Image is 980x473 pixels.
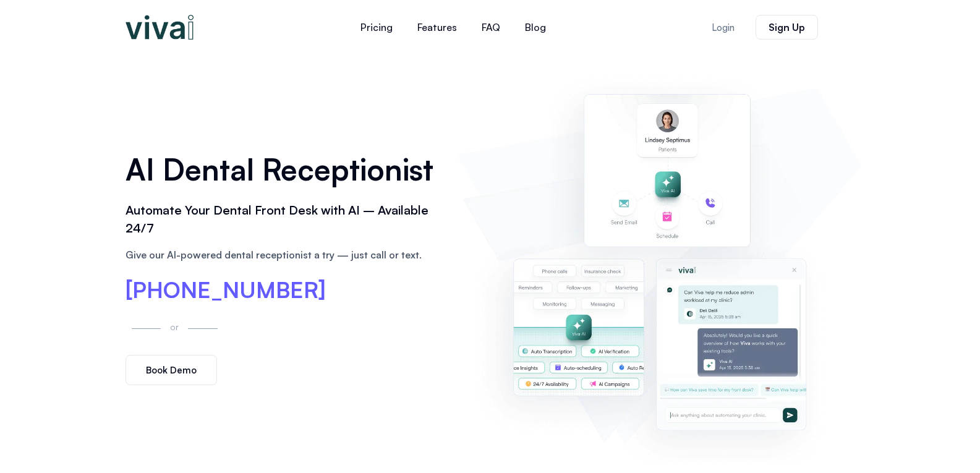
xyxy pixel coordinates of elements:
[513,12,558,42] a: Blog
[126,202,445,237] h2: Automate Your Dental Front Desk with AI – Available 24/7
[274,12,633,42] nav: Menu
[462,67,854,466] img: AI dental receptionist dashboard – virtual receptionist dental office
[712,23,735,32] span: Login
[126,355,217,385] a: Book Demo
[756,15,818,40] a: Sign Up
[126,148,445,191] h1: AI Dental Receptionist
[697,15,749,40] a: Login
[769,22,805,32] span: Sign Up
[126,279,326,301] a: [PHONE_NUMBER]
[126,247,445,262] p: Give our AI-powered dental receptionist a try — just call or text.
[348,12,405,42] a: Pricing
[405,12,469,42] a: Features
[167,320,182,334] p: or
[469,12,513,42] a: FAQ
[146,365,197,375] span: Book Demo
